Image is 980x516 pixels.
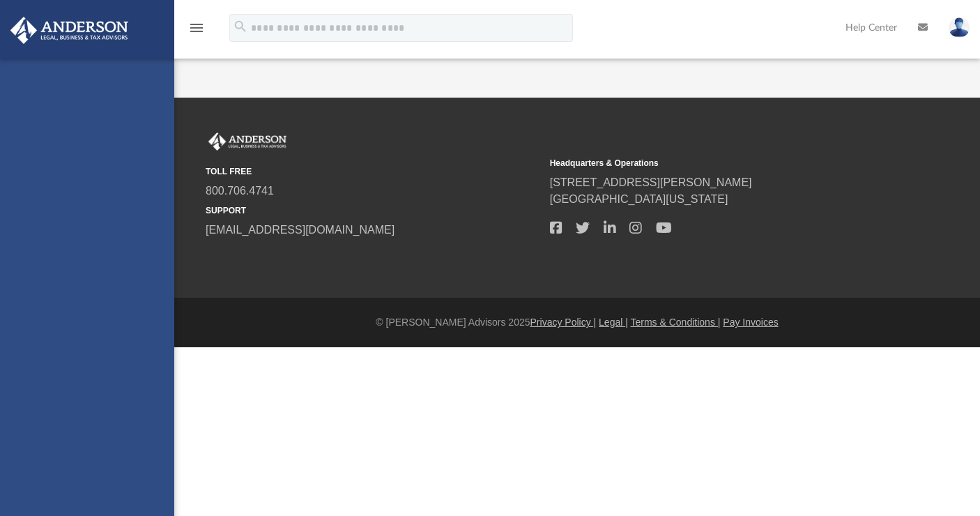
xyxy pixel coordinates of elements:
a: Pay Invoices [723,317,778,328]
a: [EMAIL_ADDRESS][DOMAIN_NAME] [206,224,395,236]
a: 800.706.4741 [206,185,274,197]
a: menu [188,26,205,36]
a: Legal | [599,317,628,328]
i: search [233,19,248,34]
a: [GEOGRAPHIC_DATA][US_STATE] [550,193,728,205]
a: Terms & Conditions | [631,317,721,328]
img: Anderson Advisors Platinum Portal [206,132,289,151]
small: Headquarters & Operations [550,157,885,169]
i: menu [188,20,205,36]
a: Privacy Policy | [530,317,597,328]
div: © [PERSON_NAME] Advisors 2025 [174,315,980,330]
small: SUPPORT [206,204,540,217]
a: [STREET_ADDRESS][PERSON_NAME] [550,176,752,188]
small: TOLL FREE [206,165,540,178]
img: Anderson Advisors Platinum Portal [6,17,132,44]
img: User Pic [949,17,970,38]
